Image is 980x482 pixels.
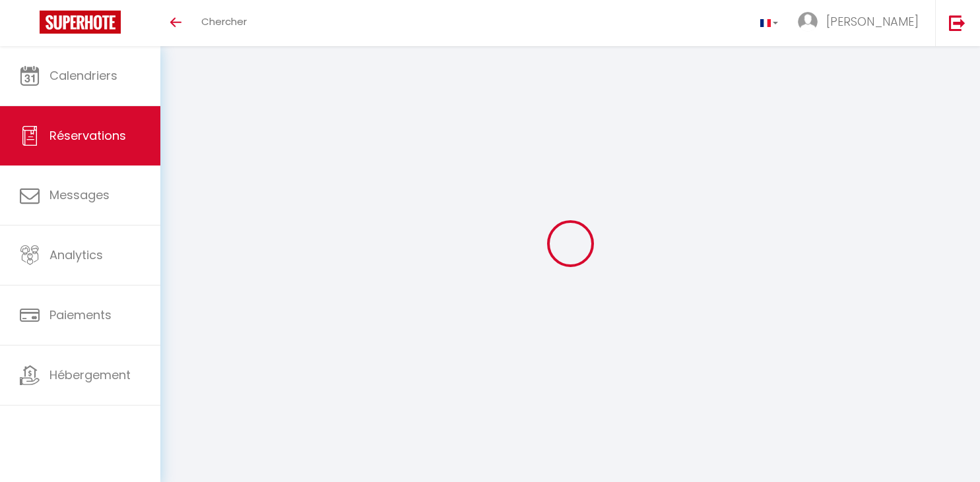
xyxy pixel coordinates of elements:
[798,12,818,32] img: ...
[40,11,121,34] img: Super Booking
[49,67,117,84] span: Calendriers
[201,15,247,28] span: Chercher
[49,367,131,383] span: Hébergement
[49,247,103,263] span: Analytics
[49,307,112,323] span: Paiements
[49,127,126,144] span: Réservations
[949,15,965,31] img: logout
[49,187,110,203] span: Messages
[826,13,919,30] span: [PERSON_NAME]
